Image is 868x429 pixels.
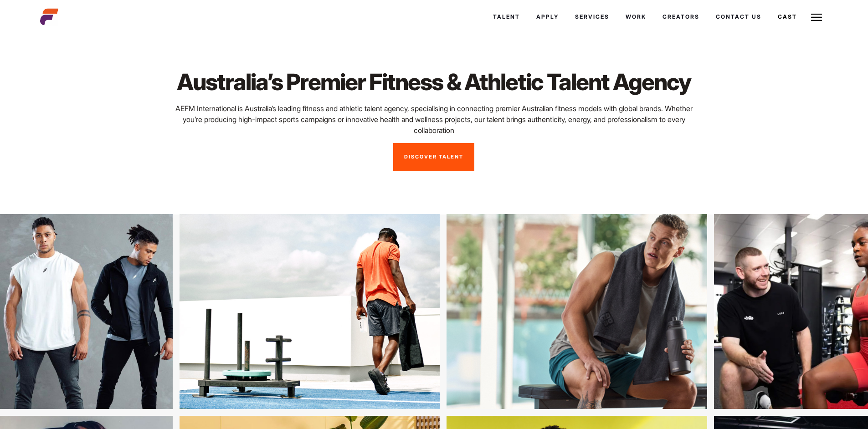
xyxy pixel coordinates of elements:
[40,8,58,26] img: cropped-aefm-brand-fav-22-square.png
[406,214,666,409] img: dfgnfn copy
[811,12,822,23] img: Burger icon
[708,5,770,29] a: Contact Us
[567,5,617,29] a: Services
[173,68,694,96] h1: Australia’s Premier Fitness & Athletic Talent Agency
[139,214,399,409] img: sdV
[173,103,694,136] p: AEFM International is Australia’s leading fitness and athletic talent agency, specialising in con...
[770,5,805,29] a: Cast
[617,5,654,29] a: Work
[485,5,528,29] a: Talent
[528,5,567,29] a: Apply
[393,143,474,171] a: Discover Talent
[654,5,708,29] a: Creators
